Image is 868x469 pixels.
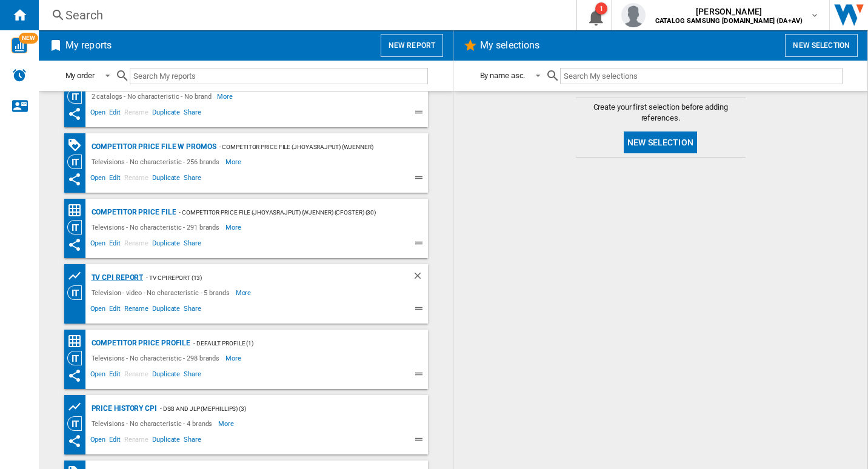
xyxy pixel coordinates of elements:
[560,68,842,84] input: Search My selections
[65,7,544,24] div: Search
[67,268,88,284] div: Product prices grid
[67,399,88,414] div: Product prices grid
[576,102,746,124] span: Create your first selection before adding references.
[67,351,88,365] div: Category View
[225,220,243,234] span: More
[67,220,88,234] div: Category View
[143,270,387,285] div: - TV CPI Report (13)
[67,368,82,383] ng-md-icon: This report has been shared with you
[150,238,182,252] span: Duplicate
[107,107,122,121] span: Edit
[182,303,203,318] span: Share
[182,107,203,121] span: Share
[190,336,403,351] div: - Default profile (1)
[67,285,88,300] div: Category View
[88,238,108,252] span: Open
[88,416,219,431] div: Televisions - No characteristic - 4 brands
[150,172,182,187] span: Duplicate
[130,68,428,84] input: Search My reports
[150,303,182,318] span: Duplicate
[67,203,88,218] div: Price Matrix
[88,220,226,234] div: Televisions - No characteristic - 291 brands
[67,172,82,187] ng-md-icon: This report has been shared with you
[88,89,218,104] div: 2 catalogs - No characteristic - No brand
[182,368,203,383] span: Share
[381,34,443,57] button: New report
[88,401,157,416] div: Price History CPI
[88,172,108,187] span: Open
[67,107,82,121] ng-md-icon: This report has been shared with you
[67,416,88,431] div: Category View
[150,368,182,383] span: Duplicate
[621,3,646,27] img: profile.jpg
[65,71,95,80] div: My order
[107,368,122,383] span: Edit
[88,107,108,121] span: Open
[88,270,144,285] div: TV CPI Report
[150,434,182,448] span: Duplicate
[107,238,122,252] span: Edit
[225,155,243,169] span: More
[12,68,27,82] img: alerts-logo.svg
[412,270,428,285] div: Delete
[63,34,114,57] h2: My reports
[107,172,122,187] span: Edit
[67,434,82,448] ng-md-icon: This report has been shared with you
[218,416,236,431] span: More
[88,368,108,383] span: Open
[655,5,803,18] span: [PERSON_NAME]
[122,107,150,121] span: Rename
[480,71,526,80] div: By name asc.
[150,107,182,121] span: Duplicate
[225,351,243,365] span: More
[88,155,226,169] div: Televisions - No characteristic - 256 brands
[624,131,697,153] button: New selection
[107,303,122,318] span: Edit
[217,89,235,104] span: More
[157,401,404,416] div: - DSG and JLP (mephillips) (3)
[107,434,122,448] span: Edit
[88,434,108,448] span: Open
[88,336,191,351] div: Competitor Price Profile
[19,33,38,44] span: NEW
[182,238,203,252] span: Share
[88,205,176,220] div: Competitor price file
[67,89,88,104] div: Category View
[122,303,150,318] span: Rename
[655,17,803,25] b: CATALOG SAMSUNG [DOMAIN_NAME] (DA+AV)
[88,285,236,300] div: Television - video - No characteristic - 5 brands
[236,285,253,300] span: More
[182,434,203,448] span: Share
[478,34,542,57] h2: My selections
[88,139,216,155] div: Competitor price file w promos
[122,368,150,383] span: Rename
[88,303,108,318] span: Open
[595,2,607,15] div: 1
[122,434,150,448] span: Rename
[122,238,150,252] span: Rename
[67,155,88,169] div: Category View
[67,334,88,349] div: Price Matrix
[67,238,82,252] ng-md-icon: This report has been shared with you
[176,205,403,220] div: - Competitor price file (jhoyasrajput) (wjenner) (cfoster) (30)
[67,138,88,153] div: PROMOTIONS Matrix
[216,139,404,155] div: - Competitor price file (jhoyasrajput) (wjenner) (cfoster) (30)
[88,351,226,365] div: Televisions - No characteristic - 298 brands
[182,172,203,187] span: Share
[12,38,27,53] img: wise-card.svg
[122,172,150,187] span: Rename
[785,34,858,57] button: New selection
